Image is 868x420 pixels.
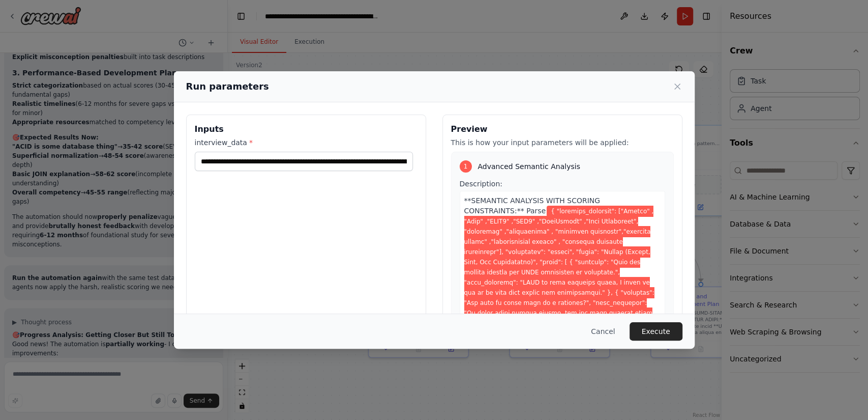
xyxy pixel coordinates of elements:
h3: Preview [451,123,674,135]
p: This is how your input parameters will be applied: [451,137,674,148]
div: 1 [460,160,472,173]
button: Cancel [583,322,623,341]
label: interview_data [195,137,417,148]
h3: Inputs [195,123,417,135]
button: Execute [630,322,682,341]
span: **SEMANTIC ANALYSIS WITH SCORING CONSTRAINTS:** Parse [464,197,601,215]
span: Description: [460,180,502,188]
span: Variable: interview_data [464,206,660,390]
h2: Run parameters [186,79,269,94]
span: Advanced Semantic Analysis [478,161,580,172]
